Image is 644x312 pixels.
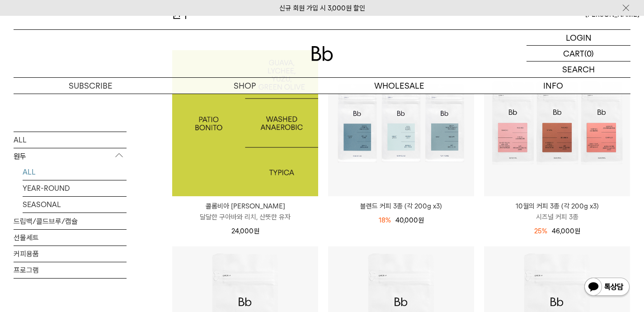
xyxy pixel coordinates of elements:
p: WHOLESALE [322,78,476,94]
span: 24,000 [231,227,259,235]
a: 콜롬비아 [PERSON_NAME] 달달한 구아바와 리치, 산뜻한 유자 [172,201,318,222]
a: SHOP [168,78,322,94]
a: SUBSCRIBE [14,78,168,94]
img: 블렌드 커피 3종 (각 200g x3) [328,50,474,196]
img: 1000001276_add2_03.jpg [172,50,318,196]
p: CART [563,46,584,61]
div: 25% [534,226,547,236]
p: 10월의 커피 3종 (각 200g x3) [484,201,630,212]
p: SEARCH [562,61,595,77]
a: 콜롬비아 파티오 보니토 [172,50,318,196]
a: 신규 회원 가입 시 3,000원 할인 [279,4,365,12]
p: 콜롬비아 [PERSON_NAME] [172,201,318,212]
a: CART (0) [526,46,630,61]
span: 원 [254,227,259,235]
a: ALL [23,164,127,180]
span: 40,000 [395,216,424,224]
span: 46,000 [552,227,580,235]
a: SEASONAL [23,196,127,212]
p: 시즈널 커피 3종 [484,212,630,222]
p: LOGIN [566,30,592,45]
p: 달달한 구아바와 리치, 산뜻한 유자 [172,212,318,222]
a: 커피용품 [14,246,127,261]
div: 18% [379,215,391,226]
a: 선물세트 [14,229,127,245]
a: YEAR-ROUND [23,180,127,196]
img: 카카오톡 채널 1:1 채팅 버튼 [583,277,630,298]
img: 10월의 커피 3종 (각 200g x3) [484,50,630,196]
p: (0) [584,46,594,61]
a: 10월의 커피 3종 (각 200g x3) 시즈널 커피 3종 [484,201,630,222]
img: 로고 [311,46,333,61]
span: 원 [418,216,424,224]
a: ALL [14,132,127,147]
a: 블렌드 커피 3종 (각 200g x3) [328,201,474,212]
a: 드립백/콜드브루/캡슐 [14,213,127,229]
p: 원두 [14,148,127,164]
p: INFO [476,78,630,94]
a: 프로그램 [14,262,127,278]
span: 원 [574,227,580,235]
a: LOGIN [526,30,630,46]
